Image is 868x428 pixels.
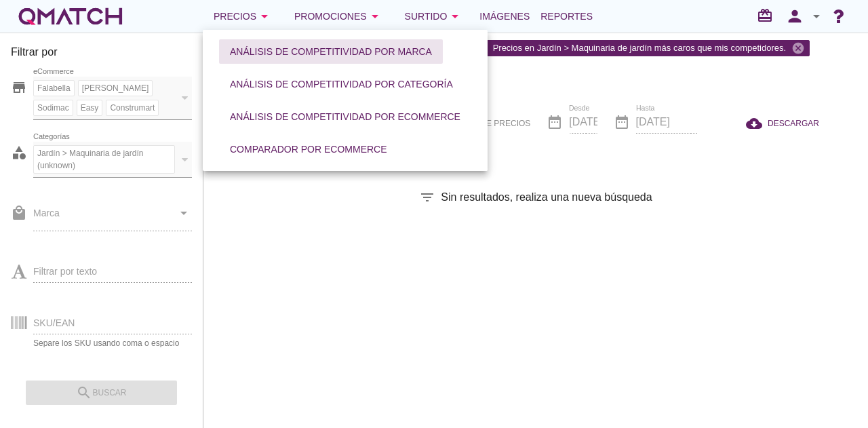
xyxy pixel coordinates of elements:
[77,102,102,114] span: Easy
[479,8,530,24] span: Imágenes
[283,3,394,30] button: Promociones
[441,189,652,206] span: Sin resultados, realiza una nueva búsqueda
[735,111,830,136] button: DESCARGAR
[219,104,471,129] button: Análisis de competitividad por eCommerce
[757,7,778,24] i: redeem
[746,115,768,132] i: cloud_download
[214,68,469,100] a: Análisis de competitividad por categoría
[474,3,535,30] a: Imágenes
[256,8,273,24] i: arrow_drop_down
[485,37,809,59] span: Precios en Jardín > Maquinaria de jardín más caros que mis competidores.
[34,102,73,114] span: Sodimac
[214,100,477,133] a: Análisis de competitividad por eCommerce
[447,8,463,24] i: arrow_drop_down
[230,77,453,92] div: Análisis de competitividad por categoría
[214,35,448,68] a: Análisis de competitividad por marca
[781,7,808,26] i: person
[34,82,74,94] span: Falabella
[203,3,283,30] button: Precios
[294,8,383,24] div: Promociones
[11,44,192,66] h3: Filtrar por
[34,147,174,172] span: Jardín > Maquinaria de jardín (unknown)
[791,41,805,55] i: cancel
[16,3,125,30] a: white-qmatch-logo
[11,144,27,161] i: category
[219,137,398,161] button: Comparador por eCommerce
[540,8,593,24] span: Reportes
[405,8,464,24] div: Surtido
[419,189,435,206] i: filter_list
[230,110,460,124] div: Análisis de competitividad por eCommerce
[219,72,464,96] button: Análisis de competitividad por categoría
[79,82,153,94] span: [PERSON_NAME]
[230,45,432,59] div: Análisis de competitividad por marca
[367,8,383,24] i: arrow_drop_down
[214,8,273,24] div: Precios
[808,8,825,24] i: arrow_drop_down
[219,39,443,64] button: Análisis de competitividad por marca
[768,117,819,130] span: DESCARGAR
[106,102,158,114] span: Construmart
[11,79,27,96] i: store
[394,3,475,30] button: Surtido
[230,142,387,157] div: Comparador por eCommerce
[214,133,403,166] a: Comparador por eCommerce
[535,3,598,30] a: Reportes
